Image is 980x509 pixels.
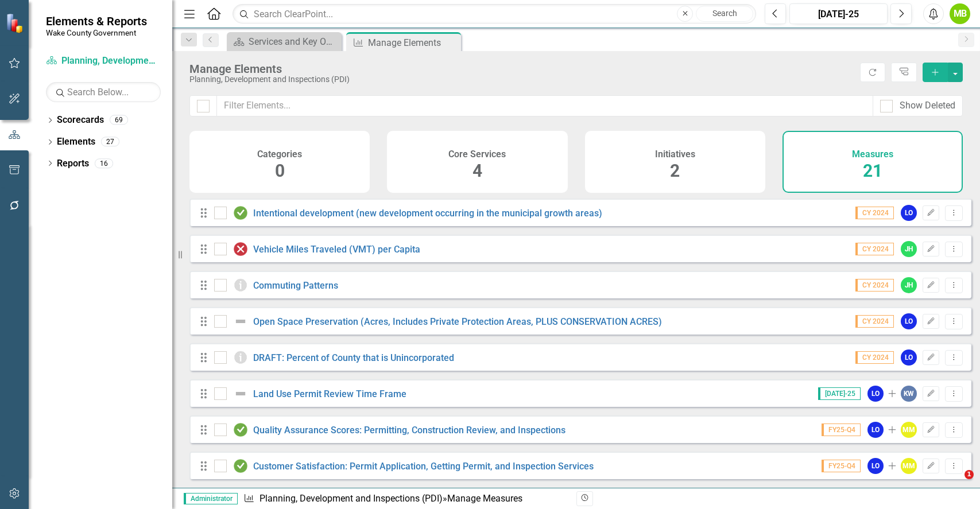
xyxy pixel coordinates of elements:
[234,278,247,292] img: Information Only
[863,161,882,181] span: 21
[46,55,161,68] a: Planning, Development and Inspections (PDI)
[901,205,917,221] div: LO
[253,208,602,219] a: Intentional development (new development occurring in the municipal growth areas)
[901,386,917,402] div: KW
[275,161,285,181] span: 0
[234,423,247,437] img: On Track
[472,161,482,181] span: 4
[448,149,506,160] h4: Core Services
[189,63,854,75] div: Manage Elements
[900,99,955,112] div: Show Deleted
[57,135,95,149] a: Elements
[253,388,406,399] a: Land Use Permit Review Time Frame
[855,279,894,292] span: CY 2024
[941,470,969,498] iframe: Intercom live chat
[822,423,861,436] span: FY25-Q4
[855,351,894,364] span: CY 2024
[368,36,458,50] div: Manage Elements
[822,460,861,472] span: FY25-Q4
[670,161,680,181] span: 2
[901,422,917,438] div: MM
[234,387,247,401] img: Not Defined
[234,314,247,328] img: Not Defined
[696,6,753,22] button: Search
[57,114,104,127] a: Scorecards
[243,492,567,506] div: » Manage Measures
[855,207,894,219] span: CY 2024
[6,13,26,33] img: ClearPoint Strategy
[110,115,128,125] div: 69
[855,243,894,255] span: CY 2024
[249,34,339,49] div: Services and Key Operating Measures
[253,280,338,291] a: Commuting Patterns
[253,461,594,472] a: Customer Satisfaction: Permit Application, Getting Permit, and Inspection Services
[964,470,974,479] span: 1
[253,425,565,436] a: Quality Assurance Scores: Permitting, Construction Review, and Inspections
[259,493,443,504] a: Planning, Development and Inspections (PDI)
[901,277,917,293] div: JH
[184,493,238,504] span: Administrator
[230,34,339,49] a: Services and Key Operating Measures
[253,316,662,327] a: Open Space Preservation (Acres, Includes Private Protection Areas, PLUS CONSERVATION ACRES)
[216,95,873,116] input: Filter Elements...
[852,149,893,160] h4: Measures
[234,459,247,473] img: On Track
[234,206,247,220] img: On Track
[234,351,247,364] img: Information Only
[818,387,861,400] span: [DATE]-25
[655,149,695,160] h4: Initiatives
[101,137,119,147] div: 27
[233,4,756,24] input: Search ClearPoint...
[789,3,888,24] button: [DATE]-25
[95,158,113,168] div: 16
[257,149,302,160] h4: Categories
[901,349,917,366] div: LO
[712,9,737,18] span: Search
[793,7,884,21] div: [DATE]-25
[950,3,970,24] button: MB
[855,315,894,328] span: CY 2024
[867,386,884,402] div: LO
[867,422,884,438] div: LO
[901,458,917,474] div: MM
[253,244,420,255] a: Vehicle Miles Traveled (VMT) per Capita
[867,458,884,474] div: LO
[46,14,147,28] span: Elements & Reports
[46,82,161,102] input: Search Below...
[57,157,89,170] a: Reports
[901,313,917,329] div: LO
[46,28,147,37] small: Wake County Government
[234,242,247,256] img: Off Track
[189,75,854,84] div: Planning, Development and Inspections (PDI)
[253,352,454,363] a: DRAFT: Percent of County that is Unincorporated
[901,241,917,257] div: JH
